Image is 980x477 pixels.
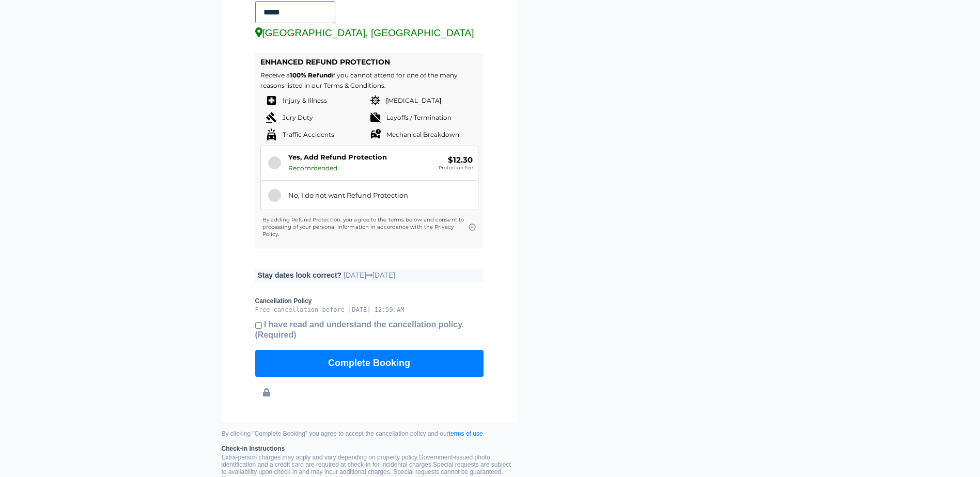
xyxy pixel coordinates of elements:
p: Extra-person charges may apply and vary depending on property policy. Government-issued photo ide... [222,454,517,475]
div: [GEOGRAPHIC_DATA], [GEOGRAPHIC_DATA] [255,27,484,39]
small: By clicking "Complete Booking" you agree to accept the cancellation policy and our . [222,430,517,437]
b: Stay dates look correct? [258,271,342,279]
b: Check-in Instructions [222,445,517,452]
b: I have read and understand the cancellation policy. [255,320,464,339]
button: Complete Booking [255,350,484,377]
span: (Required) [255,330,297,339]
input: I have read and understand the cancellation policy.(Required) [255,322,262,329]
a: terms of use [449,430,483,437]
pre: Free cancellation before [DATE] 12:59:AM [255,306,484,313]
b: Cancellation Policy [255,297,484,305]
span: [DATE] [DATE] [344,271,395,279]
